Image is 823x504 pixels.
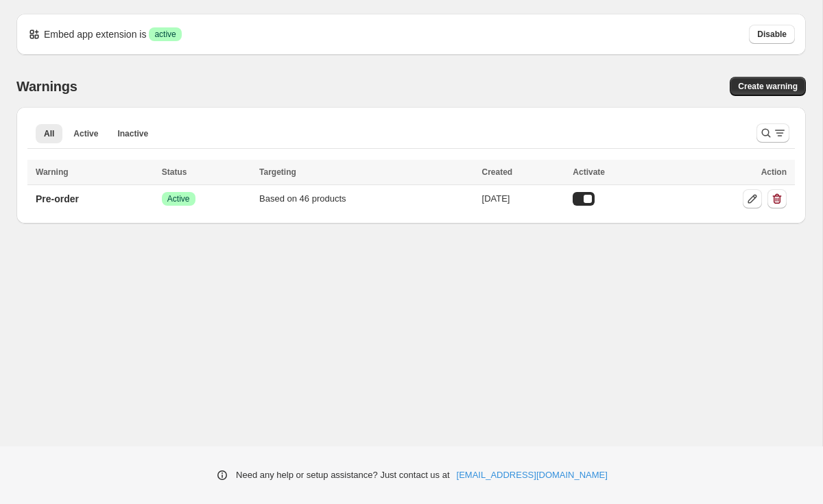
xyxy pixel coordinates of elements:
[457,468,608,482] a: [EMAIL_ADDRESS][DOMAIN_NAME]
[154,29,176,40] span: active
[482,192,565,206] div: [DATE]
[749,25,795,44] button: Disable
[730,77,806,96] a: Create warning
[259,192,473,206] div: Based on 46 products
[73,128,98,139] span: Active
[117,128,148,139] span: Inactive
[44,27,146,41] p: Embed app extension is
[757,29,787,40] span: Disable
[761,167,787,177] span: Action
[36,192,79,206] p: Pre-order
[27,188,87,210] a: Pre-order
[167,193,190,204] span: Active
[756,123,789,143] button: Search and filter results
[44,128,54,139] span: All
[259,167,296,177] span: Targeting
[162,167,187,177] span: Status
[16,78,77,95] h2: Warnings
[482,167,513,177] span: Created
[738,81,798,92] span: Create warning
[573,167,605,177] span: Activate
[36,167,69,177] span: Warning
